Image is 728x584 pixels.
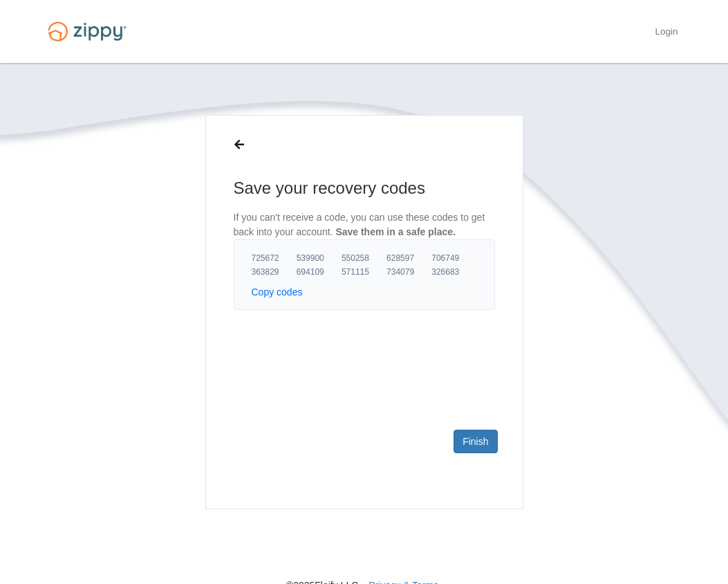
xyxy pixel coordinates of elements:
[252,285,303,299] button: Copy codes
[655,26,678,40] a: Login
[335,226,456,237] span: Save them in a safe place.
[386,253,431,264] span: 628597
[234,210,495,239] p: If you can't receive a code, you can use these codes to get back into your account.
[297,266,342,277] span: 694109
[342,253,386,264] span: 550258
[234,177,495,199] h1: Save your recovery codes
[252,253,297,264] span: 725672
[252,266,297,277] span: 363829
[454,430,497,453] a: Finish
[431,253,476,264] span: 706749
[386,266,431,277] span: 734079
[297,253,342,264] span: 539900
[431,266,476,277] span: 326683
[39,15,135,48] img: Logo
[342,266,386,277] span: 571115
